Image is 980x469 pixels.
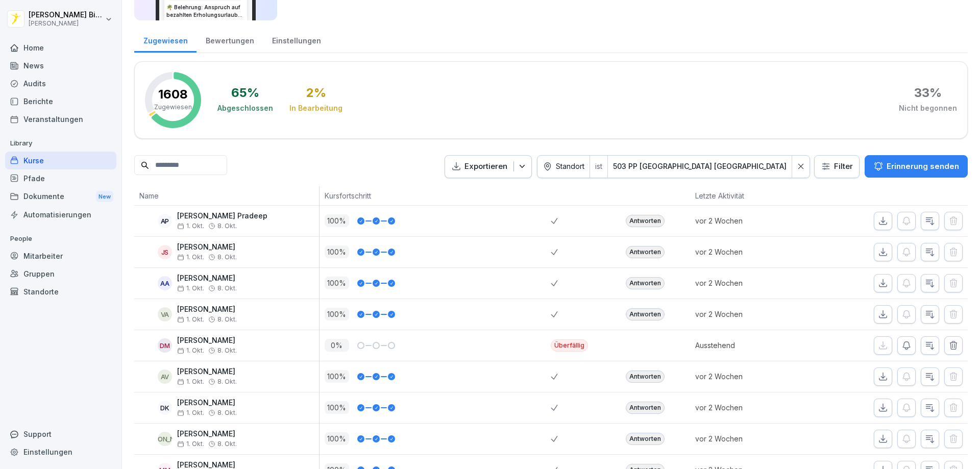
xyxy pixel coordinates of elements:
p: [PERSON_NAME] [177,336,237,345]
p: 100 % [325,245,349,258]
a: Veranstaltungen [5,110,116,128]
button: Filter [815,156,859,178]
a: Zugewiesen [134,27,197,53]
span: 8. Okt. [217,347,237,354]
p: vor 2 Wochen [695,309,806,319]
div: 33 % [914,87,942,99]
a: Audits [5,75,116,92]
p: [PERSON_NAME] [177,367,237,376]
div: Mitarbeiter [5,247,116,265]
p: Zugewiesen [154,103,192,112]
a: Berichte [5,92,116,110]
h3: 🌴 Belehrung: Anspruch auf bezahlten Erholungsurlaub und [PERSON_NAME] [166,4,245,19]
span: 1. Okt. [177,254,204,261]
span: 1. Okt. [177,285,204,292]
p: [PERSON_NAME] [177,243,237,252]
p: Kursfortschritt [325,190,546,201]
span: 1. Okt. [177,347,204,354]
p: [PERSON_NAME] Bierstedt [29,11,103,19]
div: JS [158,245,172,259]
a: Einstellungen [263,27,330,53]
div: AP [158,214,172,228]
p: 0 % [325,339,349,352]
p: Ausstehend [695,340,806,351]
p: [PERSON_NAME] [177,274,237,283]
div: Antworten [626,215,665,227]
span: 1. Okt. [177,440,204,448]
a: Kurse [5,152,116,169]
p: [PERSON_NAME] [177,305,237,314]
div: DM [158,338,172,353]
p: [PERSON_NAME] [177,430,237,438]
p: vor 2 Wochen [695,433,806,444]
div: Antworten [626,402,665,414]
button: Exportieren [445,155,532,178]
a: Standorte [5,283,116,301]
a: News [5,57,116,75]
span: 8. Okt. [217,378,237,385]
div: Dokumente [5,187,116,206]
span: 1. Okt. [177,316,204,323]
p: 100 % [325,308,349,320]
p: Letzte Aktivität [695,190,801,201]
p: vor 2 Wochen [695,371,806,382]
span: 8. Okt. [217,285,237,292]
a: Bewertungen [197,27,263,53]
a: Home [5,39,116,57]
a: Pfade [5,169,116,187]
span: 8. Okt. [217,254,237,261]
a: Gruppen [5,265,116,283]
span: 1. Okt. [177,378,204,385]
div: DK [158,401,172,415]
div: Überfällig [551,339,588,352]
div: AA [158,276,172,290]
p: vor 2 Wochen [695,215,806,226]
p: 100 % [325,214,349,227]
div: Abgeschlossen [217,103,273,113]
p: 100 % [325,432,349,445]
p: 100 % [325,401,349,414]
div: Antworten [626,246,665,258]
div: In Bearbeitung [289,103,342,113]
div: Antworten [626,308,665,320]
p: [PERSON_NAME] [29,20,103,27]
div: Antworten [626,371,665,383]
div: Antworten [626,433,665,445]
p: Library [5,135,116,152]
p: 100 % [325,370,349,383]
p: [PERSON_NAME] [177,399,237,407]
div: 503 PP [GEOGRAPHIC_DATA] [GEOGRAPHIC_DATA] [613,161,787,171]
span: 8. Okt. [217,316,237,323]
span: 8. Okt. [217,223,237,230]
a: DokumenteNew [5,187,116,206]
a: Einstellungen [5,443,116,461]
span: 8. Okt. [217,440,237,448]
p: Erinnerung senden [887,161,959,172]
span: 1. Okt. [177,223,204,230]
div: VA [158,307,172,322]
p: People [5,231,116,247]
div: Filter [821,161,853,171]
div: [PERSON_NAME] [158,432,172,446]
p: Name [139,190,314,201]
div: Antworten [626,277,665,289]
p: 100 % [325,277,349,289]
div: 2 % [306,87,326,99]
div: Nicht begonnen [899,103,957,113]
p: 1608 [158,88,188,101]
p: Exportieren [464,161,507,172]
a: Automatisierungen [5,206,116,224]
span: 1. Okt. [177,409,204,416]
p: vor 2 Wochen [695,246,806,257]
div: Support [5,425,116,443]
